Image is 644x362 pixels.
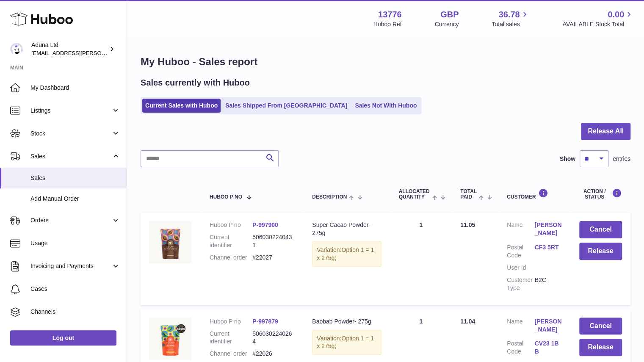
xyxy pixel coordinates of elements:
span: Total sales [492,20,529,28]
span: Option 1 = 1 x 275g; [317,246,374,261]
span: entries [613,155,630,163]
span: AVAILABLE Stock Total [562,20,634,28]
dt: Channel order [210,350,252,358]
div: Variation: [312,241,381,267]
div: Super Cacao Powder- 275g [312,221,381,237]
div: Variation: [312,330,381,355]
a: [PERSON_NAME] [534,318,562,334]
a: 36.78 Total sales [492,9,529,28]
div: Currency [435,20,459,28]
label: Show [560,155,575,163]
a: 0.00 AVAILABLE Stock Total [562,9,634,28]
dt: Huboo P no [210,221,252,229]
span: My Dashboard [30,84,120,92]
span: Add Manual Order [30,195,120,203]
a: Log out [10,330,116,345]
span: Channels [30,308,120,316]
dd: #22027 [252,254,295,262]
dt: Name [507,318,534,336]
img: BAOBAB-POWDER-POUCH-FOP-CHALK.jpg [149,318,191,360]
span: Listings [30,107,111,115]
span: Orders [30,216,111,224]
strong: 13776 [378,9,402,20]
div: Aduna Ltd [31,41,108,57]
a: CV23 1BB [534,340,562,356]
span: ALLOCATED Quantity [398,189,430,200]
button: Release [579,339,622,356]
dt: Current identifier [210,330,252,346]
span: Huboo P no [210,194,242,200]
button: Cancel [579,318,622,335]
div: Baobab Powder- 275g [312,318,381,326]
span: 11.05 [460,221,475,228]
span: Stock [30,130,111,138]
span: 0.00 [608,9,624,20]
a: P-997879 [252,318,278,325]
button: Release [579,243,622,260]
span: Total paid [460,189,477,200]
img: deborahe.kamara@aduna.com [10,43,23,55]
dt: Postal Code [507,243,534,260]
a: P-997900 [252,221,278,228]
a: Current Sales with Huboo [142,99,221,113]
dd: 5060302240431 [252,233,295,249]
img: SUPER-CACAO-POWDER-POUCH-FOP-CHALK.jpg [149,221,191,263]
dt: Postal Code [507,340,534,358]
dd: #22026 [252,350,295,358]
div: Huboo Ref [373,20,402,28]
dt: Channel order [210,254,252,262]
span: Sales [30,174,120,182]
span: Cases [30,285,120,293]
dd: 5060302240264 [252,330,295,346]
dt: Name [507,221,534,239]
dt: Customer Type [507,276,534,292]
a: Sales Not With Huboo [352,99,420,113]
dd: B2C [534,276,562,292]
button: Release All [581,123,630,140]
span: Usage [30,239,120,247]
strong: GBP [440,9,459,20]
span: Invoicing and Payments [30,262,111,270]
h2: Sales currently with Huboo [141,77,250,88]
span: Option 1 = 1 x 275g; [317,335,374,350]
td: 1 [390,213,452,304]
dt: Current identifier [210,233,252,249]
span: Description [312,194,347,200]
span: 36.78 [498,9,520,20]
dt: Huboo P no [210,318,252,326]
dt: User Id [507,264,534,272]
a: Sales Shipped From [GEOGRAPHIC_DATA] [222,99,350,113]
button: Cancel [579,221,622,238]
div: Action / Status [579,188,622,200]
h1: My Huboo - Sales report [141,55,630,69]
span: 11.04 [460,318,475,325]
a: CF3 5RT [534,243,562,251]
div: Customer [507,188,562,200]
span: [EMAIL_ADDRESS][PERSON_NAME][PERSON_NAME][DOMAIN_NAME] [31,50,215,56]
span: Sales [30,152,111,160]
a: [PERSON_NAME] [534,221,562,237]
